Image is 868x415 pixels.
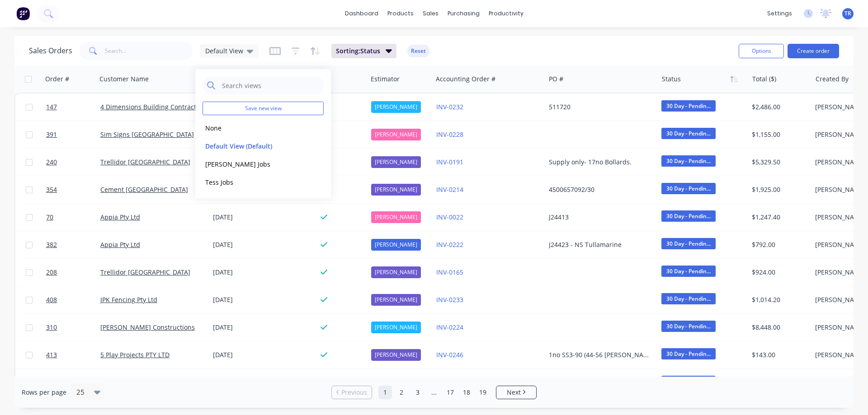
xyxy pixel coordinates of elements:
div: Estimator [371,75,400,84]
a: INV-0224 [436,323,463,331]
div: Status [662,75,681,84]
span: 310 [46,323,57,332]
a: 240 [46,149,100,176]
div: settings [763,7,797,20]
div: [DATE] [213,323,280,332]
a: 408 [46,286,100,313]
a: Page 1 is your current page [378,386,392,399]
a: 70 [46,204,100,231]
span: 70 [46,213,53,222]
div: Order # [45,75,69,84]
div: $1,155.00 [752,130,805,139]
button: Create order [788,44,839,58]
div: [DATE] [213,213,280,222]
span: 30 Day - Pendin... [661,321,716,332]
span: 408 [46,295,57,304]
span: Previous [341,388,367,397]
a: Next page [496,388,536,397]
span: 30 Day - Pendin... [661,183,716,194]
div: 511720 [549,103,649,112]
a: INV-0191 [436,158,463,166]
a: 147 [46,93,100,121]
div: J24413 [549,213,649,222]
div: [PERSON_NAME] [371,239,421,251]
div: [DATE] [213,268,280,277]
a: 5 Play Projects PTY LTD [100,350,170,359]
input: Search... [105,42,193,60]
span: 30 Day - Pendin... [661,128,716,139]
div: $5,329.50 [752,158,805,167]
a: Jump forward [427,386,441,399]
span: 391 [46,130,57,139]
a: 382 [46,231,100,258]
a: 413 [46,341,100,368]
div: $1,925.00 [752,185,805,194]
div: [PERSON_NAME] [371,294,421,306]
span: Next [507,388,521,397]
div: $792.00 [752,240,805,249]
a: 4 Dimensions Building Contractors [100,103,206,111]
button: Tess Jobs [203,177,306,187]
div: PO # [549,75,563,84]
button: Sorting:Status [331,44,396,58]
div: [DATE] [213,350,280,359]
div: [PERSON_NAME] [371,266,421,278]
a: Appia Pty Ltd [100,240,140,249]
a: INV-0022 [436,213,463,221]
a: Sim Signs [GEOGRAPHIC_DATA] [100,130,194,139]
div: $1,014.20 [752,295,805,304]
a: Page 2 [395,386,408,399]
span: 30 Day - Pendin... [661,348,716,359]
div: [DATE] [213,240,280,249]
a: INV-0233 [436,295,463,304]
a: JPK Fencing Pty Ltd [100,295,157,304]
a: dashboard [340,7,383,20]
a: Page 3 [411,386,425,399]
input: Search views [221,76,319,94]
a: [PERSON_NAME] Constructions [100,323,195,331]
div: purchasing [443,7,484,20]
span: 30 Day - Pendin... [661,210,716,222]
a: 208 [46,259,100,286]
div: [DATE] [213,295,280,304]
div: Supply only- 17no Bollards. [549,158,649,167]
button: Default View (Default) [203,141,306,151]
a: INV-0232 [436,103,463,111]
a: INV-0165 [436,268,463,276]
div: J24423 - NS Tullamarine [549,240,649,249]
h1: Sales Orders [29,47,72,55]
span: Rows per page [22,388,66,397]
div: [PERSON_NAME] [371,156,421,168]
a: Cement [GEOGRAPHIC_DATA] [100,185,188,194]
span: 30 Day - Pendin... [661,266,716,277]
div: [PERSON_NAME] [371,129,421,140]
a: Trellidor [GEOGRAPHIC_DATA] [100,268,190,276]
span: 30 Day - Pendin... [661,100,716,112]
button: [PERSON_NAME] Jobs [203,159,306,169]
span: 147 [46,103,57,112]
button: Save new view [203,102,324,115]
div: $924.00 [752,268,805,277]
div: $143.00 [752,350,805,359]
span: Default View [205,46,243,56]
span: 208 [46,268,57,277]
button: Reset [407,45,429,57]
div: $1,247.40 [752,213,805,222]
div: $8,448.00 [752,323,805,332]
img: Factory [16,7,30,20]
span: 30 Day - Pendin... [661,293,716,304]
ul: Pagination [328,386,540,399]
a: Trellidor [GEOGRAPHIC_DATA] [100,158,190,166]
a: 354 [46,176,100,203]
button: None [203,123,306,133]
div: 4500657092/30 [549,185,649,194]
a: 391 [46,121,100,148]
a: INV-0246 [436,350,463,359]
span: TR [844,9,851,18]
div: $2,486.00 [752,103,805,112]
span: 30 Day - Pendin... [661,376,716,387]
span: 30 Day - Pendin... [661,155,716,167]
a: INV-0222 [436,240,463,249]
div: sales [418,7,443,20]
div: [PERSON_NAME] [371,349,421,361]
